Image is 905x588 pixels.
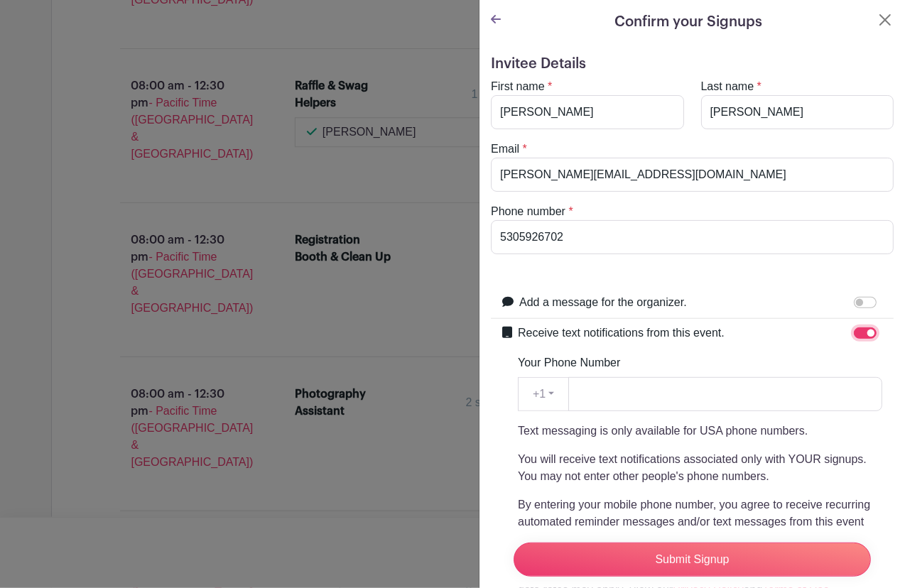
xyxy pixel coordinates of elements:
label: Your Phone Number [518,354,620,371]
p: You will receive text notifications associated only with YOUR signups. You may not enter other pe... [518,451,882,485]
h5: Invitee Details [491,55,894,72]
label: First name [491,78,545,95]
label: Last name [701,78,754,95]
label: Receive text notifications from this event. [518,325,725,342]
button: Close [877,11,894,28]
input: Submit Signup [514,543,871,577]
p: Text messaging is only available for USA phone numbers. [518,423,882,440]
label: Phone number [491,203,565,220]
h5: Confirm your Signups [615,11,763,33]
label: Email [491,141,519,158]
label: Add a message for the organizer. [519,294,687,311]
button: +1 [518,377,569,411]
